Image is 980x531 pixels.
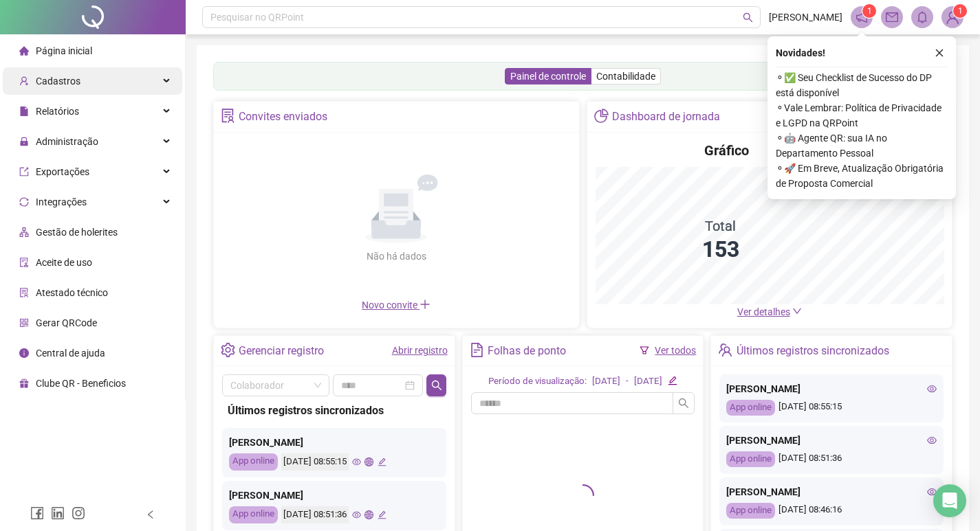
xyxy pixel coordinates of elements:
span: search [678,398,689,409]
span: Aceite de uso [36,257,92,268]
span: facebook [30,506,44,520]
span: Contabilidade [596,71,655,82]
span: close [935,48,944,58]
span: instagram [72,506,85,520]
span: lock [19,137,29,146]
span: solution [221,109,235,123]
span: mail [886,11,898,23]
span: file [19,106,29,116]
div: Dashboard de jornada [612,105,720,128]
span: filter [640,346,649,355]
span: ⚬ ✅ Seu Checklist de Sucesso do DP está disponível [776,70,948,100]
span: linkedin [51,506,65,520]
span: Clube QR - Beneficios [36,378,126,389]
span: eye [352,457,361,466]
span: Gestão de holerites [36,227,118,238]
sup: 1 [862,4,876,18]
span: eye [927,384,937,394]
span: Painel de controle [510,71,586,82]
span: edit [378,457,386,466]
span: Novidades ! [776,45,825,60]
span: Ver detalhes [737,306,790,317]
div: [DATE] [592,374,620,389]
div: Open Intercom Messenger [933,484,966,517]
div: Últimos registros sincronizados [737,339,889,363]
span: eye [927,487,937,497]
span: ⚬ 🤖 Agente QR: sua IA no Departamento Pessoal [776,131,948,161]
a: Ver todos [655,345,696,356]
div: [DATE] 08:46:16 [726,503,937,519]
span: pie-chart [594,109,609,123]
div: App online [726,503,775,519]
span: audit [19,258,29,267]
span: file-text [470,343,484,357]
span: left [146,510,155,519]
span: user-add [19,76,29,86]
div: Não há dados [333,249,459,264]
span: search [743,12,753,23]
span: Relatórios [36,106,79,117]
span: global [364,510,373,519]
span: gift [19,379,29,388]
div: - [626,374,629,389]
div: [PERSON_NAME] [726,433,937,448]
span: ⚬ Vale Lembrar: Política de Privacidade e LGPD na QRPoint [776,100,948,131]
span: 1 [958,6,963,16]
div: [PERSON_NAME] [229,435,439,450]
span: Atestado técnico [36,287,108,298]
div: App online [726,400,775,416]
div: App online [229,506,278,523]
div: [PERSON_NAME] [726,484,937,499]
span: Cadastros [36,76,80,87]
span: loading [572,484,594,506]
span: home [19,46,29,56]
div: [DATE] 08:51:36 [726,451,937,467]
span: down [792,306,802,316]
span: Página inicial [36,45,92,56]
div: Gerenciar registro [239,339,324,363]
a: Ver detalhes down [737,306,802,317]
span: edit [668,376,677,385]
span: qrcode [19,318,29,328]
span: apartment [19,227,29,237]
span: Administração [36,136,98,147]
span: search [431,380,442,391]
span: bell [916,11,928,23]
div: Convites enviados [239,105,327,128]
div: App online [726,451,775,467]
span: Gerar QRCode [36,317,97,328]
div: [DATE] 08:55:15 [726,400,937,416]
span: ⚬ 🚀 Em Breve, Atualização Obrigatória de Proposta Comercial [776,161,948,191]
div: Folhas de ponto [488,339,566,363]
span: export [19,167,29,177]
span: sync [19,197,29,207]
span: Novo convite [362,300,431,310]
span: 1 [867,6,872,16]
span: [PERSON_NAME] [769,10,842,25]
div: Últimos registros sincronizados [228,402,441,419]
span: setting [221,343,235,357]
span: global [364,457,373,466]
span: Integrações [36,196,87,207]
span: eye [352,510,361,519]
span: edit [378,510,386,519]
div: [DATE] [634,374,662,389]
span: Central de ajuda [36,348,105,359]
span: notification [856,11,868,23]
img: 89661 [942,7,963,27]
span: plus [420,299,431,310]
sup: Atualize o seu contato no menu Meus Dados [953,4,967,18]
div: [DATE] 08:51:36 [281,506,349,523]
div: [DATE] 08:55:15 [281,453,349,471]
span: info-circle [19,348,29,358]
a: Abrir registro [392,345,448,356]
div: App online [229,453,278,471]
span: team [718,343,732,357]
h4: Gráfico [704,141,749,160]
span: Exportações [36,166,89,177]
div: Período de visualização: [488,374,587,389]
span: eye [927,436,937,445]
span: solution [19,288,29,297]
div: [PERSON_NAME] [726,381,937,396]
div: [PERSON_NAME] [229,488,439,503]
